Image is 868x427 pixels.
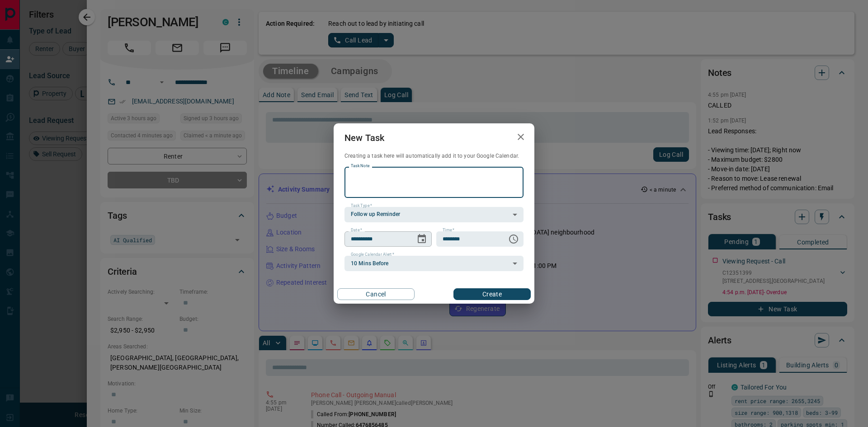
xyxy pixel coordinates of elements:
button: Choose date, selected date is Sep 13, 2025 [413,230,431,248]
label: Task Note [351,163,369,169]
h2: New Task [334,123,395,152]
div: Follow up Reminder [344,207,524,222]
label: Task Type [351,203,372,209]
label: Date [351,227,362,233]
button: Cancel [337,288,415,300]
p: Creating a task here will automatically add it to your Google Calendar. [344,152,524,160]
button: Choose time, selected time is 6:00 AM [505,230,523,248]
label: Time [443,227,454,233]
label: Google Calendar Alert [351,252,394,258]
div: 10 Mins Before [344,256,524,271]
button: Create [453,288,531,300]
